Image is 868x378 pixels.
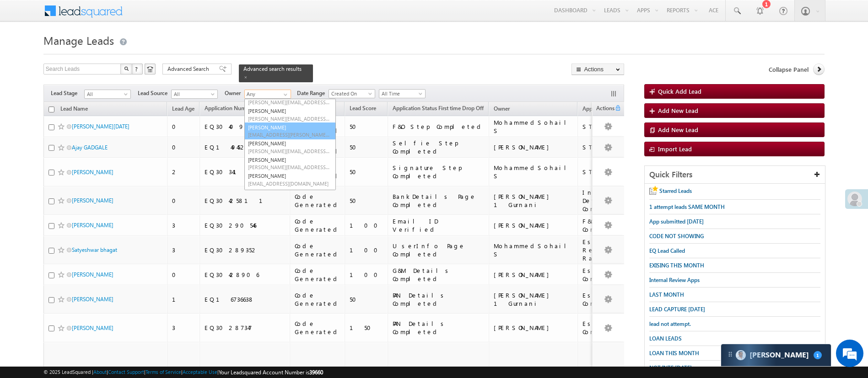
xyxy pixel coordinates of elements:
[205,197,286,205] div: EQ30425811
[205,295,286,303] div: EQ16736638
[205,271,286,279] div: EQ30428906
[43,368,323,377] span: © 2025 LeadSquared | | | | |
[658,145,692,153] span: Import Lead
[72,197,113,204] a: [PERSON_NAME]
[393,164,485,180] div: Signature Step Completed
[205,105,254,112] span: Application Number
[295,242,340,258] div: Code Generated
[329,90,372,98] span: Created On
[172,246,195,254] div: 3
[245,171,335,188] a: [PERSON_NAME]
[582,122,649,131] div: STP Approved
[393,266,485,283] div: G&M Details Completed
[85,90,128,98] span: All
[172,143,195,151] div: 0
[494,242,573,258] div: MohammedSohail S
[245,155,335,172] a: [PERSON_NAME]
[658,106,698,114] span: Add New Lead
[243,65,302,72] span: Advanced search results
[393,122,485,131] div: F&O Step Completed
[494,164,573,180] div: MohammedSohail S
[345,103,381,115] a: Lead Score
[658,126,698,133] span: Add New Lead
[329,89,375,98] a: Created On
[244,122,336,140] a: [PERSON_NAME]
[295,192,340,209] div: Code Generated
[649,350,699,357] span: LOAN THIS MONTH
[649,320,691,327] span: lead not attempt.
[172,197,195,205] div: 0
[245,106,335,123] a: [PERSON_NAME]
[582,291,649,308] div: Esign Completed
[388,103,488,115] a: Application Status First time Drop Off
[72,144,108,151] a: Ajay GADGALE
[659,187,692,194] span: Starred Leads
[124,66,129,71] img: Search
[295,291,340,308] div: Code Generated
[248,148,330,154] span: [PERSON_NAME][EMAIL_ADDRESS][DOMAIN_NAME]
[295,319,340,336] div: Code Generated
[72,271,113,278] a: [PERSON_NAME]
[183,369,217,375] a: Acceptable Use
[582,266,649,283] div: Esign Completed
[171,90,218,99] a: All
[172,168,195,176] div: 2
[814,351,822,359] span: 1
[72,169,113,176] a: [PERSON_NAME]
[72,296,113,303] a: [PERSON_NAME]
[248,131,330,138] span: [EMAIL_ADDRESS][PERSON_NAME][DOMAIN_NAME]
[393,291,485,308] div: PAN Details Completed
[172,271,195,279] div: 0
[146,369,181,375] a: Terms of Service
[649,291,684,298] span: LAST MONTH
[649,203,725,210] span: 1 attempt leads SAME MONTH
[571,64,624,75] button: Actions
[225,89,244,97] span: Owner
[172,90,215,98] span: All
[72,246,117,253] a: Satyeshwar bhagat
[350,105,376,112] span: Lead Score
[108,369,144,375] a: Contact Support
[582,217,649,234] div: F&O Step Completed
[93,369,107,375] a: About
[393,139,485,155] div: Selfie Step Completed
[582,105,639,112] span: Application Status New
[138,89,171,97] span: Lead Source
[205,324,286,332] div: EQ30287347
[84,90,131,99] a: All
[494,118,573,135] div: MohammedSohail S
[248,99,330,106] span: [PERSON_NAME][EMAIL_ADDRESS][DOMAIN_NAME]
[350,221,383,229] div: 100
[135,65,139,73] span: ?
[494,324,573,332] div: [PERSON_NAME]
[172,221,195,229] div: 3
[649,306,705,313] span: LEAD CAPTURE [DATE]
[582,319,649,336] div: Esign Completed
[578,103,652,115] a: Application Status New (sorted descending)
[72,123,129,130] a: [PERSON_NAME][DATE]
[649,364,692,371] span: NOT INTE [DATE]
[245,188,335,204] a: MohammedSohail S
[172,324,195,332] div: 3
[494,105,510,112] span: Owner
[494,271,573,279] div: [PERSON_NAME]
[279,90,290,99] a: Show All Items
[393,105,484,112] span: Application Status First time Drop Off
[658,87,701,95] span: Quick Add Lead
[205,122,286,131] div: EQ30409330
[248,164,330,170] span: [PERSON_NAME][EMAIL_ADDRESS][DOMAIN_NAME]
[494,291,573,308] div: [PERSON_NAME] 1Gurnani
[350,246,383,254] div: 100
[72,325,113,331] a: [PERSON_NAME]
[649,262,704,269] span: EXISING THIS MONTH
[56,104,92,116] a: Lead Name
[350,168,383,176] div: 50
[49,106,54,112] input: Check all records
[494,221,573,229] div: [PERSON_NAME]
[295,266,340,283] div: Code Generated
[649,233,704,240] span: CODE NOT SHOWING
[649,247,685,254] span: EQ Lead Called
[582,168,649,176] div: STP Approved
[379,89,426,98] a: All Time
[200,103,259,115] a: Application Number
